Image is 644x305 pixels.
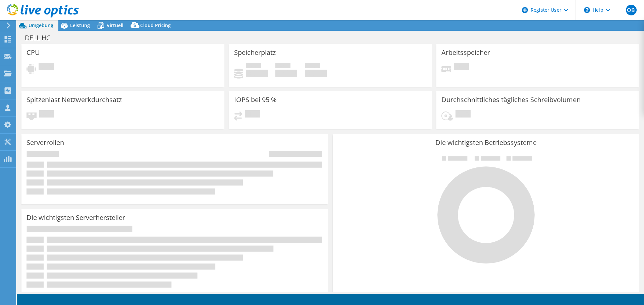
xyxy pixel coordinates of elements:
span: Ausstehend [454,63,469,72]
span: Umgebung [29,22,53,28]
span: OB [626,5,637,15]
h4: 0 GiB [305,70,327,77]
span: Ausstehend [39,110,54,119]
span: Belegt [246,63,261,70]
h3: Durchschnittliches tägliches Schreibvolumen [441,96,581,103]
h3: Spitzenlast Netzwerkdurchsatz [26,96,122,103]
h4: 0 GiB [275,70,297,77]
h3: Arbeitsspeicher [441,49,490,56]
h3: Die wichtigsten Serverhersteller [26,214,125,221]
span: Ausstehend [245,110,260,119]
span: Leistung [70,22,90,28]
h3: IOPS bei 95 % [234,96,277,103]
h3: Die wichtigsten Betriebssysteme [338,139,634,146]
span: Insgesamt [305,63,320,70]
h1: DELL HCI [22,34,62,42]
h3: Speicherplatz [234,49,276,56]
span: Virtuell [107,22,123,28]
h4: 0 GiB [246,70,268,77]
span: Ausstehend [39,63,54,72]
h3: CPU [26,49,40,56]
h3: Serverrollen [26,139,64,146]
span: Verfügbar [275,63,290,70]
span: Cloud Pricing [140,22,171,28]
svg: \n [584,7,590,13]
span: Ausstehend [455,110,471,119]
